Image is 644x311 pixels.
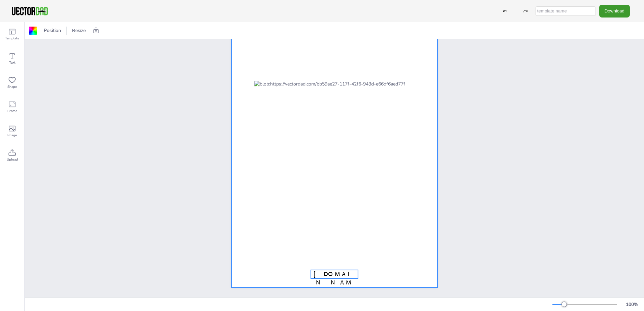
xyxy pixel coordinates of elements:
button: Download [599,5,630,17]
span: Shape [7,84,17,90]
input: template name [536,6,596,16]
span: Upload [7,157,18,162]
div: 100 % [624,301,640,308]
img: VectorDad-1.png [11,6,49,16]
span: Image [7,133,17,138]
button: Resize [69,25,89,36]
span: Text [9,60,15,65]
span: Frame [7,108,17,114]
span: Template [5,36,19,41]
span: [DOMAIN_NAME] [314,270,355,295]
span: Position [42,27,62,34]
